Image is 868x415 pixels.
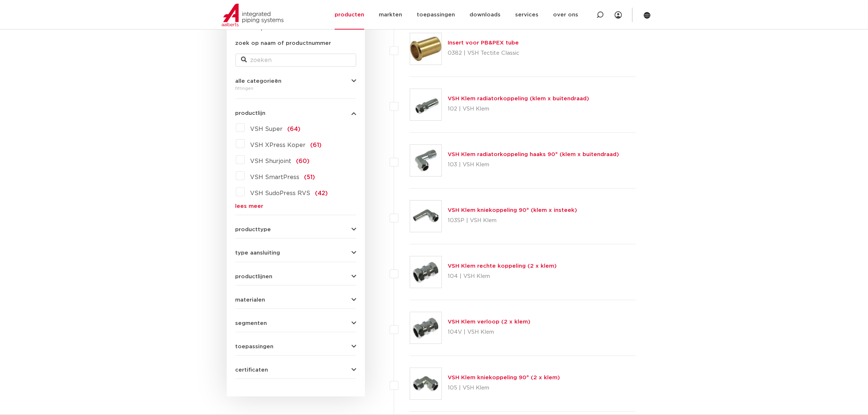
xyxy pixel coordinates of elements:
[410,256,441,288] img: Thumbnail for VSH Klem rechte koppeling (2 x klem)
[236,78,282,84] span: alle categorieën
[236,367,356,373] button: certificaten
[236,321,356,326] button: segmenten
[448,207,577,213] a: VSH Klem kniekoppeling 90° (klem x insteek)
[448,96,589,101] a: VSH Klem radiatorkoppeling (klem x buitendraad)
[448,215,577,226] p: 103SP | VSH Klem
[250,126,283,132] span: VSH Super
[236,250,356,256] button: type aansluiting
[236,78,356,84] button: alle categorieën
[236,297,265,303] span: materialen
[236,250,280,256] span: type aansluiting
[448,382,560,394] p: 105 | VSH Klem
[236,321,267,326] span: segmenten
[250,190,311,196] span: VSH SudoPress RVS
[236,203,356,209] a: lees meer
[448,103,589,115] p: 102 | VSH Klem
[236,344,274,349] span: toepassingen
[410,145,441,176] img: Thumbnail for VSH Klem radiatorkoppeling haaks 90° (klem x buitendraad)
[236,84,356,93] div: fittingen
[448,319,530,325] a: VSH Klem verloop (2 x klem)
[448,375,560,380] a: VSH Klem kniekoppeling 90° (2 x klem)
[315,190,328,196] span: (42)
[311,142,322,148] span: (61)
[448,152,619,157] a: VSH Klem radiatorkoppeling haaks 90° (klem x buitendraad)
[236,274,273,279] span: productlijnen
[236,110,266,116] span: productlijn
[236,54,356,67] input: zoeken
[448,326,530,338] p: 104V | VSH Klem
[448,271,557,282] p: 104 | VSH Klem
[448,47,519,59] p: 0382 | VSH Tectite Classic
[296,158,310,164] span: (60)
[236,297,356,303] button: materialen
[236,274,356,279] button: productlijnen
[410,368,441,399] img: Thumbnail for VSH Klem kniekoppeling 90° (2 x klem)
[236,110,356,116] button: productlijn
[250,142,306,148] span: VSH XPress Koper
[236,367,268,373] span: certificaten
[236,227,356,232] button: producttype
[236,39,331,48] label: zoek op naam of productnummer
[448,263,557,269] a: VSH Klem rechte koppeling (2 x klem)
[250,158,292,164] span: VSH Shurjoint
[250,174,300,180] span: VSH SmartPress
[304,174,315,180] span: (51)
[448,40,519,46] a: Insert voor PB&PEX tube
[410,312,441,344] img: Thumbnail for VSH Klem verloop (2 x klem)
[410,89,441,120] img: Thumbnail for VSH Klem radiatorkoppeling (klem x buitendraad)
[236,344,356,349] button: toepassingen
[410,33,441,65] img: Thumbnail for Insert voor PB&PEX tube
[448,159,619,171] p: 103 | VSH Klem
[236,227,271,232] span: producttype
[410,201,441,232] img: Thumbnail for VSH Klem kniekoppeling 90° (klem x insteek)
[288,126,301,132] span: (64)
